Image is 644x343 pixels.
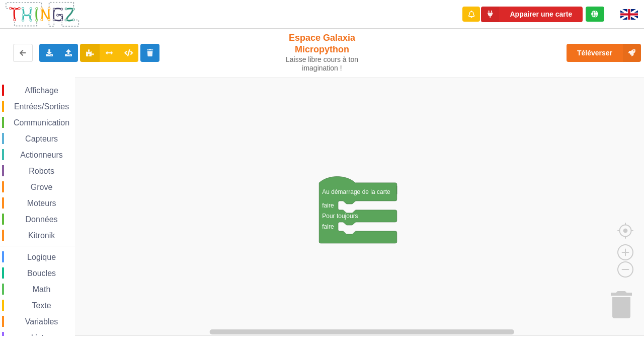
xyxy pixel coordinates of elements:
span: Logique [26,253,57,261]
span: Variables [24,317,60,326]
text: Pour toujours [322,213,358,220]
span: Affichage [23,86,59,95]
div: Tu es connecté au serveur de création de Thingz [586,7,604,22]
text: Au démarrage de la carte [322,188,390,195]
div: Espace Galaxia Micropython [268,32,376,73]
img: thingz_logo.png [5,1,80,28]
img: gb.png [620,9,638,20]
span: Kitronik [27,231,56,240]
text: faire [322,202,334,209]
text: faire [322,223,334,230]
span: Texte [30,301,52,310]
span: Moteurs [26,199,58,208]
span: Boucles [26,269,57,278]
span: Communication [12,118,71,127]
div: Laisse libre cours à ton imagination ! [268,55,376,73]
span: Math [31,285,52,294]
span: Listes [30,333,54,342]
span: Données [24,215,59,224]
span: Grove [29,183,54,191]
span: Capteurs [24,134,59,143]
span: Actionneurs [19,151,64,159]
button: Appairer une carte [481,7,583,22]
span: Robots [27,167,56,175]
span: Entrées/Sorties [13,102,70,111]
button: Téléverser [567,44,641,62]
